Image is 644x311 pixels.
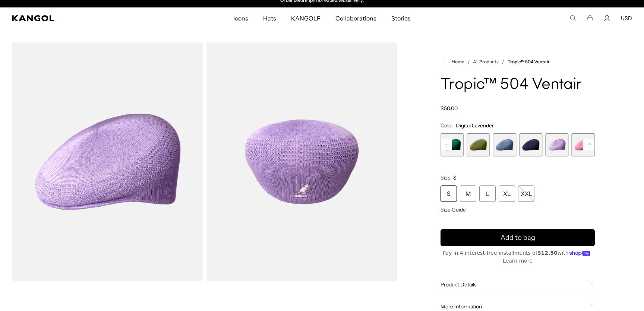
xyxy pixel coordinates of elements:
label: PEONY PINK [572,133,595,156]
span: Size [441,174,451,181]
a: Kangol [12,15,155,21]
span: Stories [391,7,411,29]
div: XXL [518,185,534,202]
div: 8 of 22 [572,133,595,156]
span: Color [441,122,453,129]
a: Account [604,15,610,22]
div: 3 of 22 [441,133,464,156]
div: 5 of 22 [493,133,516,156]
summary: Search here [569,15,576,22]
button: Add to bag [441,229,595,246]
div: 7 of 22 [545,133,568,156]
div: M [460,185,476,202]
a: Stories [384,7,418,29]
a: Tropic™ 504 Ventair [508,59,550,64]
label: Navy [519,133,542,156]
span: Digital Lavender [456,122,494,129]
span: Home [450,59,464,64]
span: Icons [233,7,248,29]
h1: Tropic™ 504 Ventair [441,77,595,93]
a: Collaborations [328,7,383,29]
span: $50.00 [441,105,458,112]
a: Icons [226,7,256,29]
div: S [441,185,457,202]
label: Green [467,133,490,156]
li: / [499,57,504,66]
button: Cart [587,15,593,22]
span: S [453,174,457,181]
a: Hats [256,7,284,29]
label: Digital Lavender [545,133,568,156]
div: XL [499,185,515,202]
img: color-digital-lavender [12,42,203,281]
span: More Information [441,303,586,310]
span: Collaborations [335,7,376,29]
span: Product Details [441,281,586,288]
div: L [479,185,496,202]
div: 6 of 22 [519,133,542,156]
a: Home [443,58,464,65]
label: DENIM BLUE [493,133,516,156]
div: 4 of 22 [467,133,490,156]
span: Add to bag [501,233,535,243]
a: All Products [473,59,499,64]
button: USD [621,15,632,22]
label: Masters Green [441,133,464,156]
a: KANGOLF [284,7,328,29]
img: color-digital-lavender [206,42,397,281]
li: / [464,57,470,66]
span: Hats [263,7,276,29]
span: KANGOLF [291,7,321,29]
span: Size Guide [441,206,466,213]
nav: breadcrumbs [441,57,595,66]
